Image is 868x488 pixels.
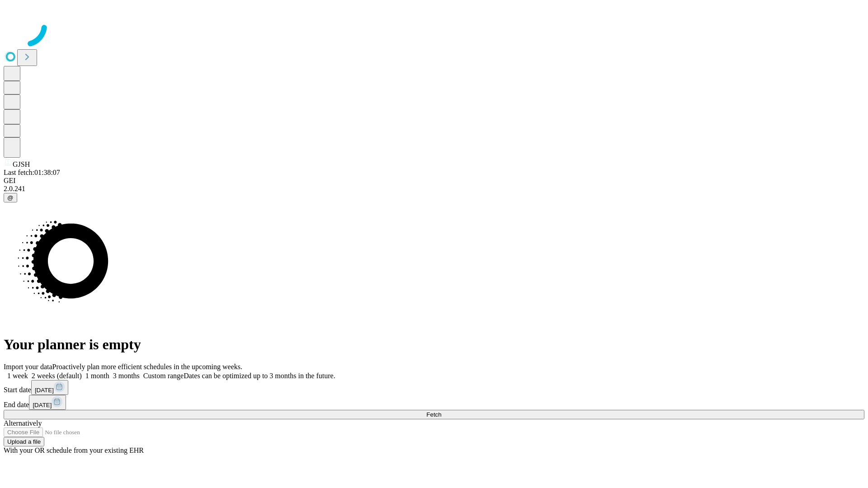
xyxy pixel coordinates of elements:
[4,437,44,446] button: Upload a file
[143,372,184,380] span: Custom range
[4,177,864,185] div: GEI
[4,410,864,419] button: Fetch
[31,380,68,395] button: [DATE]
[4,380,864,395] div: Start date
[4,446,144,454] span: With your OR schedule from your existing EHR
[33,402,52,408] span: [DATE]
[35,387,54,394] span: [DATE]
[184,372,335,380] span: Dates can be optimized up to 3 months in the future.
[4,363,52,371] span: Import your data
[4,419,42,427] span: Alternatively
[29,395,66,410] button: [DATE]
[52,363,242,371] span: Proactively plan more efficient schedules in the upcoming weeks.
[4,185,864,193] div: 2.0.241
[4,395,864,410] div: End date
[7,194,14,201] span: @
[113,372,140,380] span: 3 months
[4,193,17,202] button: @
[426,411,441,418] span: Fetch
[7,372,28,380] span: 1 week
[13,160,30,168] span: GJSH
[85,372,109,380] span: 1 month
[4,336,864,353] h1: Your planner is empty
[32,372,82,380] span: 2 weeks (default)
[4,169,60,176] span: Last fetch: 01:38:07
